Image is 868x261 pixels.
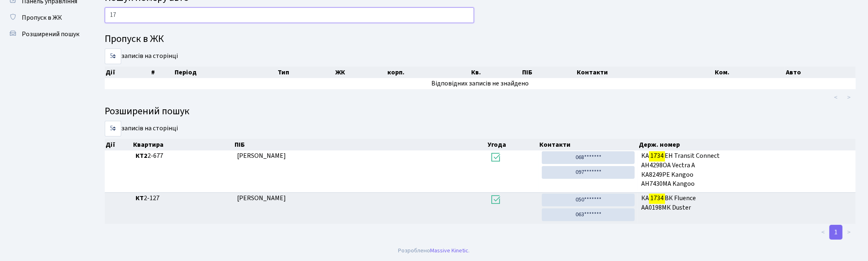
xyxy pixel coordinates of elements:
[174,67,277,78] th: Період
[105,106,856,118] h4: Розширений пошук
[105,121,178,136] label: записів на сторінці
[829,225,843,240] a: 1
[641,194,852,212] span: КА ВК Fluence АА0198МК Duster
[105,121,121,136] select: записів на сторінці
[105,139,132,150] th: Дії
[150,67,174,78] th: #
[105,33,856,45] h4: Пропуск в ЖК
[638,139,856,150] th: Держ. номер
[334,67,387,78] th: ЖК
[22,13,62,22] span: Пропуск в ЖК
[277,67,335,78] th: Тип
[521,67,576,78] th: ПІБ
[237,194,286,203] span: [PERSON_NAME]
[105,67,150,78] th: Дії
[136,194,230,203] span: 2-127
[237,151,286,160] span: [PERSON_NAME]
[136,151,147,160] b: КТ2
[105,7,474,23] input: Пошук
[641,151,852,189] span: KA EH Transit Connect АН4298ОА Vectra A КА8249РЕ Kangoo АН7430МА Kangoo
[431,246,469,255] a: Massive Kinetic
[136,151,230,161] span: 2-677
[649,192,665,204] mark: 1734
[22,30,79,39] span: Розширений пошук
[387,67,470,78] th: корп.
[105,49,178,64] label: записів на сторінці
[714,67,785,78] th: Ком.
[105,49,121,64] select: записів на сторінці
[398,246,470,255] div: Розроблено .
[132,139,234,150] th: Квартира
[785,67,856,78] th: Авто
[649,150,665,162] mark: 1734
[4,26,86,42] a: Розширений пошук
[487,139,539,150] th: Угода
[4,9,86,26] a: Пропуск в ЖК
[234,139,487,150] th: ПІБ
[470,67,521,78] th: Кв.
[539,139,638,150] th: Контакти
[576,67,714,78] th: Контакти
[136,194,144,203] b: КТ
[105,78,856,89] td: Відповідних записів не знайдено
